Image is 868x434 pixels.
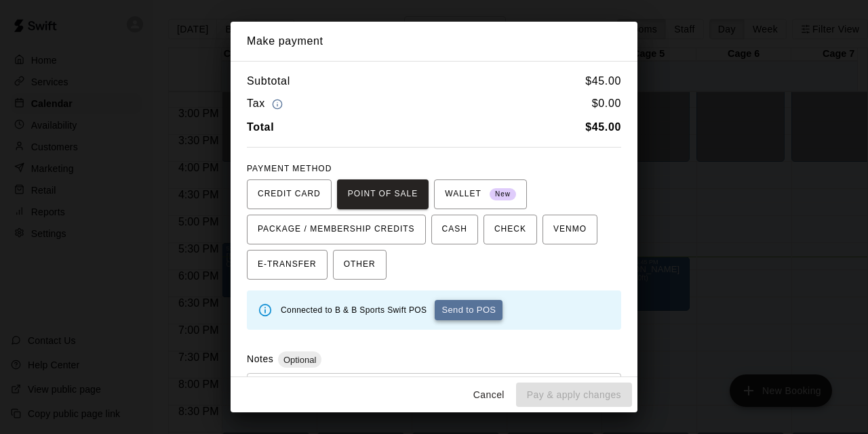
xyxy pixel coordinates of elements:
[231,22,637,61] h2: Make payment
[553,219,587,240] span: VENMO
[247,95,286,113] h6: Tax
[435,300,502,320] button: Send to POS
[585,72,621,90] h6: $ 45.00
[247,250,328,280] button: E-TRANSFER
[247,179,332,209] button: CREDIT CARD
[348,183,418,205] span: POINT OF SALE
[592,95,621,113] h6: $ 0.00
[542,215,597,244] button: VENMO
[247,72,290,90] h6: Subtotal
[258,254,317,276] span: E-TRANSFER
[258,219,415,240] span: PACKAGE / MEMBERSHIP CREDITS
[434,179,527,209] button: WALLET New
[494,219,526,240] span: CHECK
[247,121,274,133] b: Total
[247,215,426,244] button: PACKAGE / MEMBERSHIP CREDITS
[445,183,516,205] span: WALLET
[247,353,273,364] label: Notes
[442,219,467,240] span: CASH
[278,355,321,365] span: Optional
[247,164,332,173] span: PAYMENT METHOD
[281,305,427,315] span: Connected to B & B Sports Swift POS
[333,250,387,280] button: OTHER
[258,183,321,205] span: CREDIT CARD
[484,215,537,244] button: CHECK
[344,254,376,276] span: OTHER
[490,186,516,204] span: New
[585,121,621,133] b: $ 45.00
[337,179,429,209] button: POINT OF SALE
[431,215,478,244] button: CASH
[467,383,511,408] button: Cancel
